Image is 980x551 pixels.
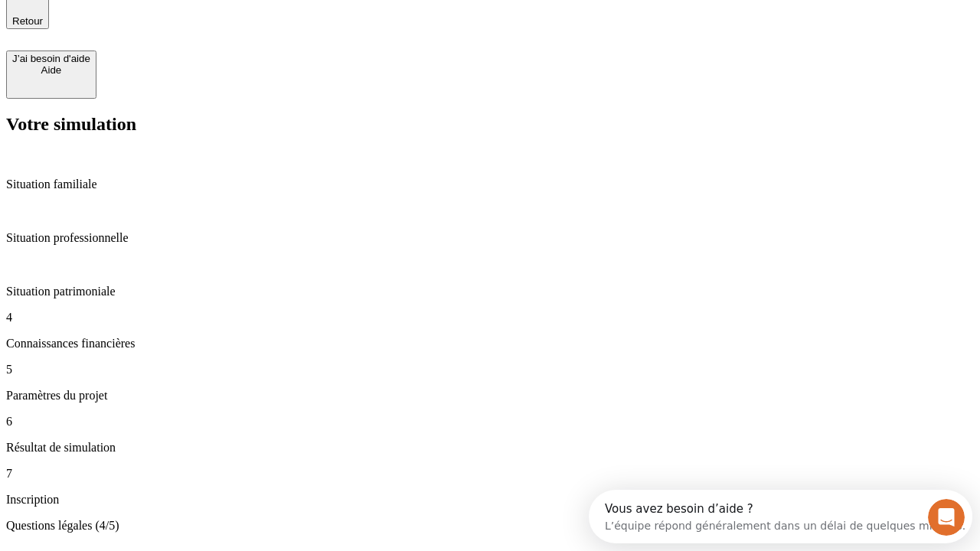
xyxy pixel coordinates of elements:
p: Résultat de simulation [6,441,974,455]
p: Questions légales (4/5) [6,519,974,533]
p: Inscription [6,493,974,507]
p: Situation professionnelle [6,231,974,245]
p: Connaissances financières [6,337,974,350]
p: 7 [6,467,974,481]
iframe: Intercom live chat discovery launcher [589,490,972,543]
span: Retour [12,15,43,27]
div: Vous avez besoin d’aide ? [16,13,377,25]
button: J’ai besoin d'aideAide [6,51,96,99]
div: L’équipe répond généralement dans un délai de quelques minutes. [16,25,377,41]
p: Situation patrimoniale [6,285,974,298]
div: Ouvrir le Messenger Intercom [6,6,422,48]
p: 5 [6,363,974,377]
h2: Votre simulation [6,114,974,135]
p: Paramètres du projet [6,389,974,403]
div: Aide [12,64,90,76]
div: J’ai besoin d'aide [12,53,90,64]
p: Situation familiale [6,178,974,191]
iframe: Intercom live chat [928,499,965,536]
p: 4 [6,311,974,324]
p: 6 [6,415,974,429]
